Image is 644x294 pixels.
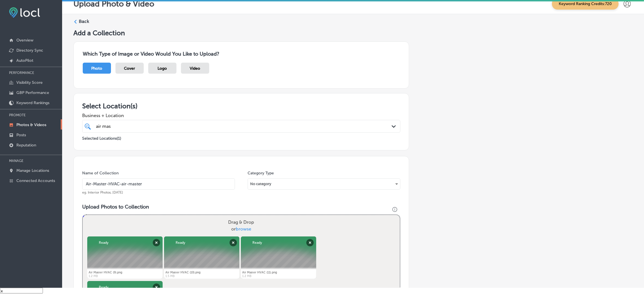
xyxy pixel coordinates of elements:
h5: Add a Collection [73,29,633,37]
span: Logo [158,66,167,71]
label: Back [79,18,89,25]
label: Drag & Drop or [226,217,256,235]
p: AutoPilot [16,58,33,63]
p: Connected Accounts [16,178,55,183]
span: Cover [124,66,135,71]
h3: Select Location(s) [82,102,400,110]
label: Category Type [248,171,274,175]
img: fda3e92497d09a02dc62c9cd864e3231.png [9,7,40,18]
span: Business + Location [82,113,400,118]
span: Photo [91,66,102,71]
p: Selected Locations ( 1 ) [82,134,121,141]
p: Posts [16,133,26,137]
input: Title [82,178,235,190]
span: eg. Interior Photos, [DATE] [82,190,123,194]
label: Name of Collection [82,171,119,175]
span: Video [190,66,200,71]
h3: Which Type of Image or Video Would You Like to Upload? [83,51,400,57]
span: browse [236,226,251,232]
p: GBP Performance [16,90,49,95]
p: Photos & Videos [16,122,46,127]
p: Manage Locations [16,168,49,173]
p: Directory Sync [16,48,43,53]
p: Visibility Score [16,80,43,85]
div: No category [248,179,400,188]
p: Keyword Rankings [16,100,49,105]
h3: Upload Photos to Collection [82,204,400,210]
p: Reputation [16,143,36,148]
p: Overview [16,38,33,43]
